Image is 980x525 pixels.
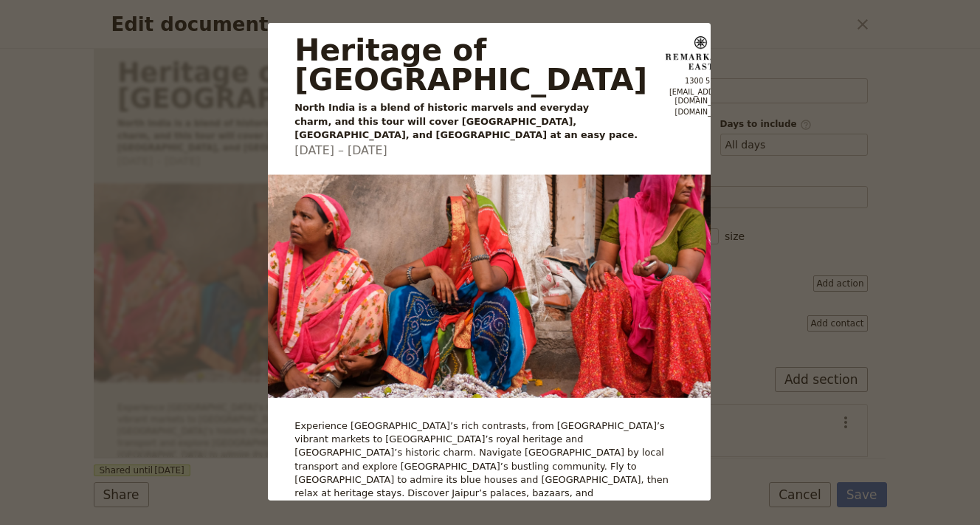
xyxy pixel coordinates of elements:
img: Remarkable East logo [665,36,735,69]
a: mail@remarkableeast.com.au [665,88,735,106]
a: https://www.remarkableeast.com.au [665,108,735,117]
h1: Heritage of [GEOGRAPHIC_DATA] [294,36,647,95]
span: 1300 555 282 [665,77,735,86]
p: North India is a blend of historic marvels and everyday charm, and this tour will cover [GEOGRAPH... [294,101,647,141]
span: [DATE] – [DATE] [294,143,387,157]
